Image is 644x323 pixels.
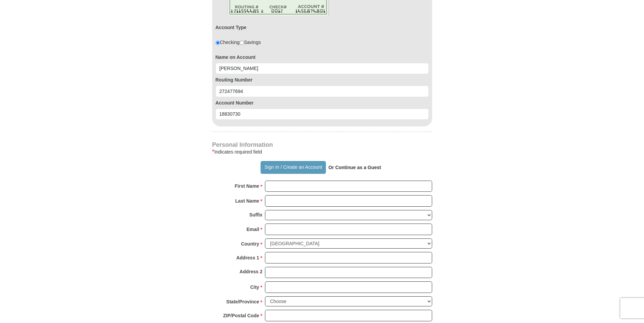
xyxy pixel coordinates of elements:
[212,142,432,147] h4: Personal Information
[247,225,259,234] strong: Email
[226,297,259,306] strong: State/Province
[216,54,429,61] label: Name on Account
[236,253,259,262] strong: Address 1
[250,282,259,292] strong: City
[235,181,259,191] strong: First Name
[216,39,261,46] div: Checking Savings
[249,210,263,220] strong: Suffix
[240,267,263,276] strong: Address 2
[212,148,432,156] div: Indicates required field
[328,165,381,170] strong: Or Continue as a Guest
[261,161,326,174] button: Sign In / Create an Account
[223,311,259,320] strong: ZIP/Postal Code
[216,76,429,83] label: Routing Number
[235,196,259,206] strong: Last Name
[241,239,259,249] strong: Country
[216,99,429,106] label: Account Number
[216,24,247,31] label: Account Type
